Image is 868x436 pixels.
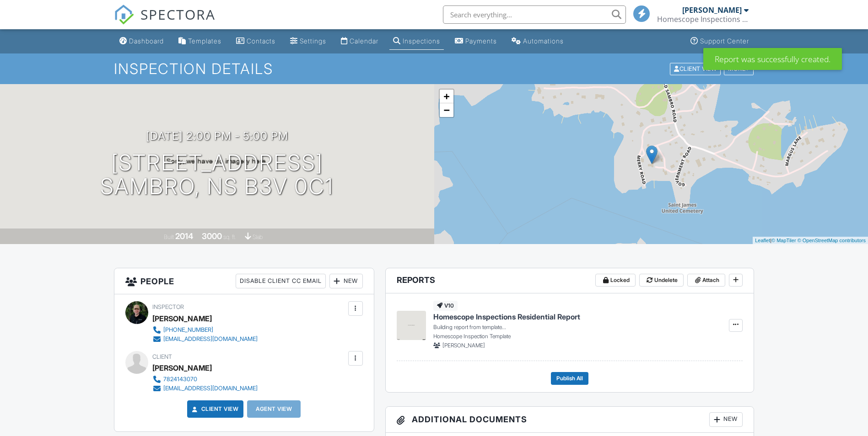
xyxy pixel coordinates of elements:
[657,15,749,24] div: Homescope Inspections Inc.
[140,5,216,24] span: SPECTORA
[152,353,172,360] span: Client
[152,325,258,335] a: [PHONE_NUMBER]
[670,63,721,75] div: Client View
[202,231,222,241] div: 3000
[755,238,770,243] a: Leaflet
[771,238,796,243] a: © MapTiler
[350,37,378,45] div: Calendar
[223,234,236,240] span: sq. ft.
[440,90,453,103] a: Zoom in
[403,37,440,45] div: Inspections
[114,12,216,32] a: SPECTORA
[114,61,755,77] h1: Inspection Details
[329,274,363,288] div: New
[451,33,501,50] a: Payments
[687,33,753,50] a: Support Center
[129,37,164,45] div: Dashboard
[114,5,134,25] img: The Best Home Inspection Software - Spectora
[152,303,184,310] span: Inspector
[703,48,842,70] div: Report was successfully created.
[190,404,239,414] a: Client View
[152,361,212,375] div: [PERSON_NAME]
[709,412,743,427] div: New
[798,238,866,243] a: © OpenStreetMap contributors
[669,65,723,72] a: Client View
[164,234,174,240] span: Built
[146,130,288,142] h3: [DATE] 2:00 pm - 5:00 pm
[163,376,197,383] div: 7824143070
[100,151,334,199] h1: [STREET_ADDRESS] Sambro, NS B3V 0C1
[465,37,497,45] div: Payments
[152,335,258,344] a: [EMAIL_ADDRESS][DOMAIN_NAME]
[232,33,279,50] a: Contacts
[116,33,167,50] a: Dashboard
[236,274,326,288] div: Disable Client CC Email
[175,231,193,241] div: 2014
[152,384,258,393] a: [EMAIL_ADDRESS][DOMAIN_NAME]
[337,33,382,50] a: Calendar
[253,234,263,240] span: slab
[175,33,225,50] a: Templates
[188,37,221,45] div: Templates
[508,33,567,50] a: Automations (Basic)
[163,335,258,343] div: [EMAIL_ADDRESS][DOMAIN_NAME]
[152,375,258,384] a: 7824143070
[386,407,754,433] h3: Additional Documents
[724,63,754,75] div: More
[152,312,212,325] div: [PERSON_NAME]
[286,33,330,50] a: Settings
[300,37,326,45] div: Settings
[163,326,213,334] div: [PHONE_NUMBER]
[682,5,742,15] div: [PERSON_NAME]
[753,237,868,245] div: |
[247,37,275,45] div: Contacts
[114,268,374,294] h3: People
[443,5,626,24] input: Search everything...
[440,103,453,117] a: Zoom out
[163,385,258,392] div: [EMAIL_ADDRESS][DOMAIN_NAME]
[523,37,564,45] div: Automations
[389,33,444,50] a: Inspections
[700,37,749,45] div: Support Center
